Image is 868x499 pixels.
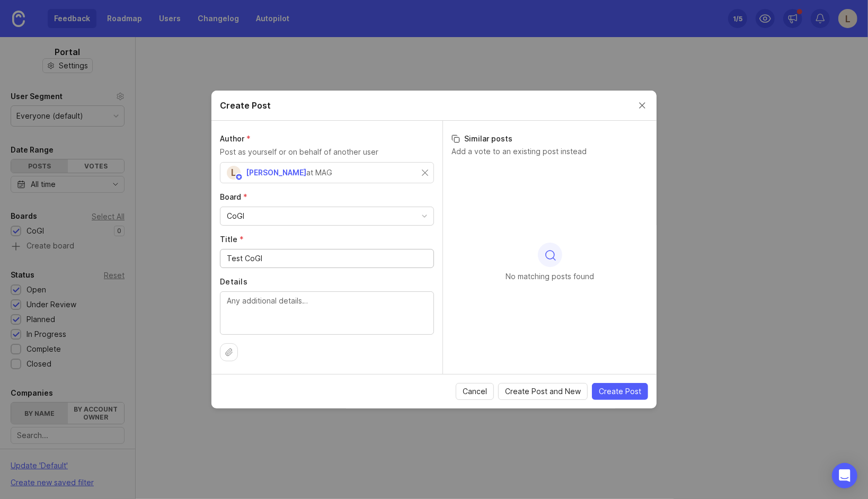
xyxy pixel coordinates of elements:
button: Create Post [592,383,648,400]
p: Post as yourself or on behalf of another user [220,146,434,158]
h2: Create Post [220,99,271,112]
span: Board (required) [220,192,247,201]
p: No matching posts found [506,271,594,282]
div: Open Intercom Messenger [832,463,857,488]
button: Cancel [456,383,494,400]
span: Create Post [599,386,641,397]
input: Short, descriptive title [227,253,427,264]
span: Cancel [463,386,487,397]
span: Author (required) [220,134,251,143]
button: Close create post modal [636,100,648,111]
h3: Similar posts [451,133,648,144]
div: L [227,166,241,180]
span: Title (required) [220,235,244,244]
div: at MAG [306,167,332,179]
p: Add a vote to an existing post instead [451,146,648,157]
span: [PERSON_NAME] [246,168,306,177]
button: Create Post and New [498,383,588,400]
img: member badge [235,173,243,181]
label: Details [220,277,434,287]
span: Create Post and New [505,386,581,397]
div: CoGI [227,210,244,222]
